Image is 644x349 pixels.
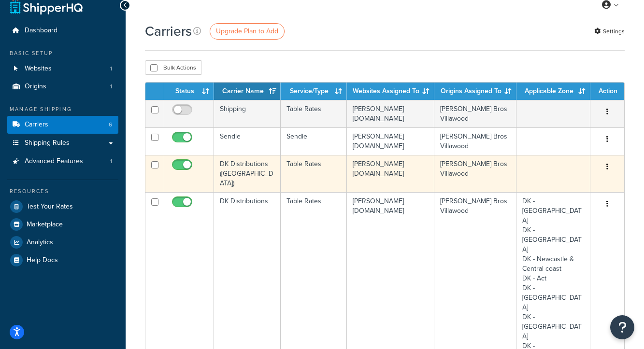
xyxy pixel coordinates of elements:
td: Sendle [281,127,346,155]
th: Origins Assigned To: activate to sort column ascending [434,83,517,100]
td: Sendle [214,127,281,155]
span: 1 [110,157,112,166]
a: Settings [594,25,625,38]
th: Applicable Zone: activate to sort column ascending [516,83,590,100]
span: Marketplace [27,221,63,229]
span: Shipping Rules [25,139,70,147]
h1: Carriers [145,22,192,41]
td: [PERSON_NAME] Bros Villawood [434,127,517,155]
a: Advanced Features 1 [7,153,118,170]
td: [PERSON_NAME][DOMAIN_NAME] [347,100,434,127]
a: Help Docs [7,251,118,269]
th: Status: activate to sort column ascending [164,83,214,100]
div: Manage Shipping [7,105,118,113]
span: Advanced Features [25,157,83,166]
li: Carriers [7,116,118,134]
li: Origins [7,78,118,96]
span: Analytics [27,238,53,247]
th: Websites Assigned To: activate to sort column ascending [347,83,434,100]
span: Origins [25,83,46,91]
td: [PERSON_NAME] Bros Villawood [434,155,517,192]
td: Shipping [214,100,281,127]
span: 1 [110,83,112,91]
span: Upgrade Plan to Add [216,26,278,36]
td: [PERSON_NAME] Bros Villawood [434,100,517,127]
span: 6 [109,121,112,129]
span: Help Docs [27,256,58,265]
td: [PERSON_NAME][DOMAIN_NAME] [347,155,434,192]
a: Carriers 6 [7,116,118,134]
a: Test Your Rates [7,198,118,215]
span: Carriers [25,121,48,129]
div: Basic Setup [7,49,118,57]
a: Dashboard [7,22,118,40]
th: Service/Type: activate to sort column ascending [281,83,346,100]
a: Analytics [7,234,118,251]
span: 1 [110,65,112,73]
a: Websites 1 [7,60,118,78]
span: Websites [25,65,52,73]
td: DK Distributions ([GEOGRAPHIC_DATA]) [214,155,281,192]
a: Marketplace [7,216,118,233]
th: Action [590,83,624,100]
button: Bulk Actions [145,60,201,75]
div: Resources [7,187,118,195]
button: Open Resource Center [610,315,634,339]
span: Dashboard [25,27,57,35]
span: Test Your Rates [27,203,73,211]
td: Table Rates [281,100,346,127]
li: Websites [7,60,118,78]
a: Origins 1 [7,78,118,96]
td: [PERSON_NAME][DOMAIN_NAME] [347,127,434,155]
a: Shipping Rules [7,134,118,152]
a: Upgrade Plan to Add [210,23,285,40]
th: Carrier Name: activate to sort column ascending [214,83,281,100]
td: Table Rates [281,155,346,192]
li: Advanced Features [7,153,118,170]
